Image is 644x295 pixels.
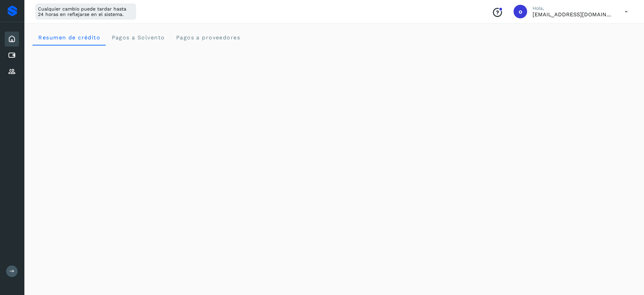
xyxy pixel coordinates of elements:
div: Cualquier cambio puede tardar hasta 24 horas en reflejarse en el sistema. [35,3,136,20]
span: Pagos a proveedores [175,34,240,41]
p: orlando@rfllogistics.com.mx [533,11,614,18]
div: Proveedores [5,64,19,79]
p: Hola, [533,5,614,11]
span: Pagos a Solvento [111,34,165,41]
span: Resumen de crédito [38,34,100,41]
div: Inicio [5,32,19,47]
div: Cuentas por pagar [5,48,19,63]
